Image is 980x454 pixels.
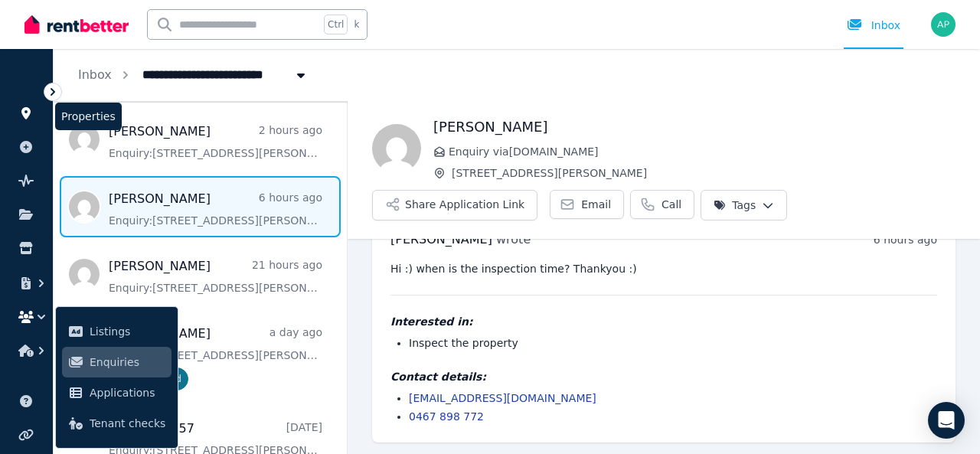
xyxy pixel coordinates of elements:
a: [PERSON_NAME]6 hours agoEnquiry:[STREET_ADDRESS][PERSON_NAME]. [109,190,322,228]
nav: Breadcrumb [54,49,333,101]
span: [PERSON_NAME] [390,232,492,247]
a: [PERSON_NAME]2 hours agoEnquiry:[STREET_ADDRESS][PERSON_NAME]. [109,122,322,161]
span: Ctrl [324,15,348,34]
a: [PERSON_NAME]a day agoEnquiry:[STREET_ADDRESS][PERSON_NAME].Not interested [109,325,322,390]
a: Listings [62,316,171,347]
img: RentBetter [24,13,129,36]
a: Email [550,190,624,219]
span: Listings [90,322,165,341]
a: Applications [62,377,171,408]
h4: Contact details: [390,369,937,384]
button: Tags [701,190,787,220]
span: Call [661,197,681,212]
span: Tenant checks [90,414,165,433]
a: Tenant checks [62,408,171,439]
span: Enquiry via [DOMAIN_NAME] [449,144,955,159]
div: Open Intercom Messenger [928,402,965,439]
span: Enquiries [90,353,165,371]
h4: Interested in: [390,314,937,329]
button: Share Application Link [372,190,537,220]
div: Inbox [847,18,900,33]
span: Tags [714,198,756,213]
time: 6 hours ago [874,234,937,246]
span: Email [581,197,611,212]
span: wrote [496,232,531,247]
h1: [PERSON_NAME] [433,116,955,138]
img: Aurora Pagonis [931,12,955,37]
li: Inspect the property [409,335,937,351]
a: 0467 898 772 [409,410,484,423]
span: Applications [90,384,165,402]
span: Properties [61,109,116,124]
span: [STREET_ADDRESS][PERSON_NAME] [452,165,955,181]
a: Inbox [78,67,112,82]
a: Call [630,190,694,219]
a: [EMAIL_ADDRESS][DOMAIN_NAME] [409,392,596,404]
a: [PERSON_NAME]21 hours agoEnquiry:[STREET_ADDRESS][PERSON_NAME]. [109,257,322,296]
pre: Hi :) when is the inspection time? Thankyou :) [390,261,937,276]
img: Arlene Delahenty [372,124,421,173]
span: k [354,18,359,31]
a: Enquiries [62,347,171,377]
